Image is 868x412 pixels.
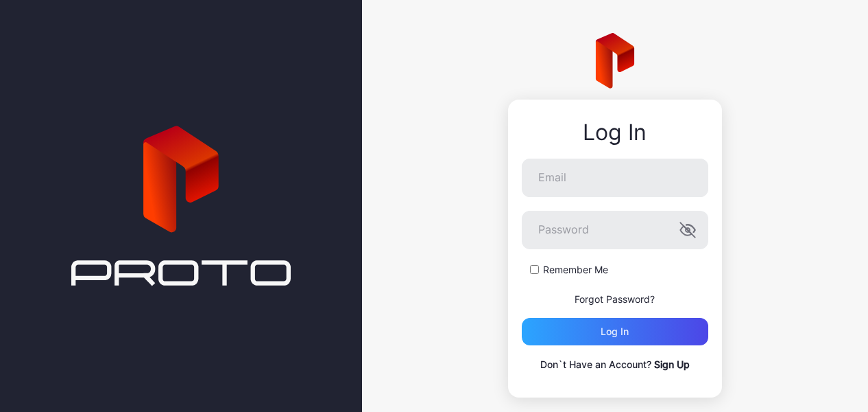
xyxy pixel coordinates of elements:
a: Sign Up [654,358,690,370]
input: Password [522,211,708,249]
a: Forgot Password? [575,293,655,305]
button: Log in [522,318,708,345]
div: Log in [601,326,629,337]
p: Don`t Have an Account? [522,356,708,373]
label: Remember Me [543,263,608,277]
div: Log In [522,120,708,145]
button: Password [679,222,696,238]
input: Email [522,159,708,197]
